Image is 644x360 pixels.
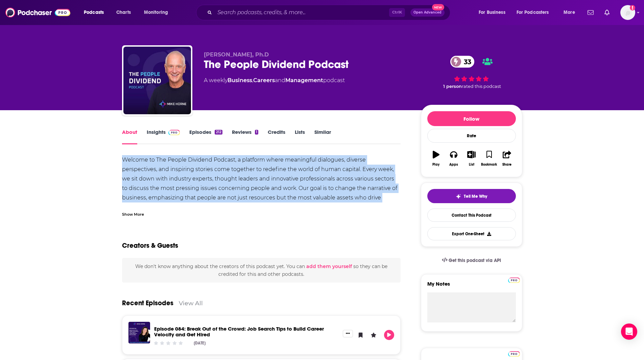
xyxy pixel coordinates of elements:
input: Search podcasts, credits, & more... [215,7,389,18]
div: A weekly podcast [204,76,345,85]
span: Ctrl K [389,8,405,17]
button: Leave a Rating [368,330,379,340]
img: Podchaser Pro [508,351,520,357]
a: Recent Episodes [122,299,173,307]
div: 1 [255,130,258,135]
div: [DATE] [194,341,206,345]
img: Episode 084: Break Out of the Crowd: Job Search Tips to Build Career Velocity and Get Hired [128,322,150,343]
span: 33 [457,56,475,68]
div: Apps [449,163,458,167]
span: [PERSON_NAME], Ph.D [204,51,269,58]
img: User Profile [620,5,635,20]
div: Community Rating: 0 out of 5 [153,340,184,345]
span: , [252,77,253,83]
div: List [469,163,474,167]
img: tell me why sparkle [456,194,461,199]
a: Lists [295,129,305,144]
div: Share [502,163,511,167]
span: and [275,77,285,83]
a: Pro website [508,350,520,357]
button: add them yourself [306,264,352,269]
button: tell me why sparkleTell Me Why [427,189,516,203]
img: Podchaser - Follow, Share and Rate Podcasts [5,6,70,19]
div: Search podcasts, credits, & more... [202,5,457,20]
button: Play [427,146,445,171]
a: Get this podcast via API [436,252,507,269]
span: Podcasts [84,8,104,17]
button: List [462,146,480,171]
a: About [122,129,137,144]
span: We don't know anything about the creators of this podcast yet . You can so they can be credited f... [135,263,387,277]
a: Credits [268,129,285,144]
button: Follow [427,111,516,126]
button: open menu [139,7,177,18]
button: Bookmark Episode [356,330,366,340]
span: Get this podcast via API [449,258,501,263]
img: Podchaser Pro [168,130,180,135]
a: Similar [314,129,331,144]
a: Charts [112,7,135,18]
div: Rate [427,129,516,143]
a: Show notifications dropdown [602,7,612,18]
svg: Add a profile image [630,5,635,10]
a: View All [179,299,203,307]
a: Episodes212 [189,129,222,144]
div: Welcome to The People Dividend Podcast, a platform where meaningful dialogues, diverse perspectiv... [122,155,401,212]
span: New [432,4,444,10]
span: For Business [479,8,505,17]
span: Logged in as AtriaBooks [620,5,635,20]
div: 212 [215,130,222,135]
button: Share [498,146,516,171]
img: The People Dividend Podcast [123,47,191,114]
span: Monitoring [144,8,168,17]
a: Episode 084: Break Out of the Crowd: Job Search Tips to Build Career Velocity and Get Hired [154,326,324,338]
span: rated this podcast [462,84,501,89]
a: Management [285,77,323,83]
div: Open Intercom Messenger [621,323,637,340]
span: Open Advanced [413,11,442,14]
button: Show profile menu [620,5,635,20]
a: 33 [450,56,475,68]
h2: Creators & Guests [122,241,178,250]
span: Tell Me Why [464,194,487,199]
span: Charts [116,8,131,17]
a: Show notifications dropdown [585,7,596,18]
label: My Notes [427,281,516,292]
button: open menu [559,7,583,18]
a: Reviews1 [232,129,258,144]
button: Export One-Sheet [427,227,516,240]
button: Apps [445,146,462,171]
button: Play [384,330,394,340]
span: 1 person [443,84,462,89]
button: Bookmark [480,146,498,171]
div: 33 1 personrated this podcast [421,51,522,93]
img: Podchaser Pro [508,278,520,283]
button: Show More Button [343,330,353,337]
a: Careers [253,77,275,83]
a: Pro website [508,277,520,283]
div: Bookmark [481,163,497,167]
button: open menu [512,7,559,18]
span: For Podcasters [517,8,549,17]
button: Open AdvancedNew [410,8,445,17]
a: InsightsPodchaser Pro [147,129,180,144]
a: Business [228,77,252,83]
div: Play [432,163,439,167]
button: open menu [79,7,113,18]
button: open menu [474,7,514,18]
span: More [564,8,575,17]
a: Contact This Podcast [427,209,516,222]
